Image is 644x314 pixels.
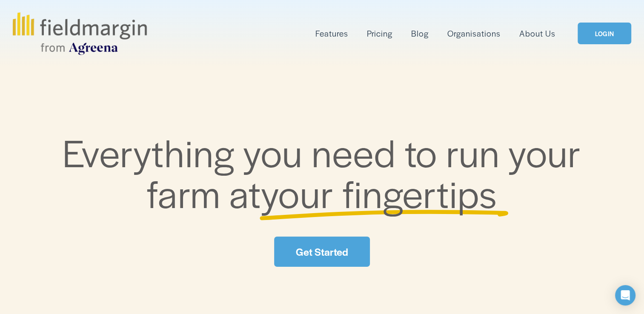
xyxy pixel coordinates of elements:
a: folder dropdown [315,26,348,40]
span: Features [315,27,348,40]
a: Get Started [274,237,369,267]
a: Blog [411,26,429,40]
span: your fingertips [261,166,497,219]
a: Pricing [367,26,392,40]
div: Open Intercom Messenger [615,285,635,305]
span: Everything you need to run your farm at [63,125,590,219]
img: fieldmargin.com [13,12,146,55]
a: LOGIN [578,23,631,44]
a: Organisations [447,26,501,40]
a: About Us [519,26,555,40]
